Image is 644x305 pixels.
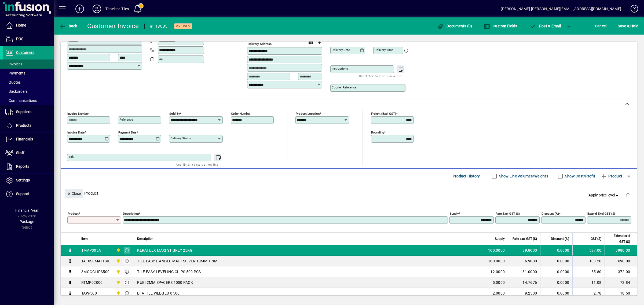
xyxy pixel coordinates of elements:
[616,21,640,31] button: Save & Hold
[605,245,637,256] td: 3980.00
[564,173,595,179] label: Show Cost/Profit
[618,22,638,30] span: ave & Hold
[551,236,569,242] span: Discount (%)
[68,155,75,159] mat-label: Title
[530,24,561,28] span: ost & Email
[484,24,517,28] span: Custom Fields
[87,22,139,30] div: Customer Invoice
[595,22,607,30] span: Cancel
[540,288,572,299] td: 0.0000
[3,146,54,160] a: Staff
[137,291,180,296] span: DTA TILE WEDGES X 500
[137,258,217,264] span: TILE EASY L ANGLE MATT SILVER 10MM TRIM
[450,212,459,215] mat-label: Supply
[65,189,83,198] button: Close
[88,4,105,14] button: Profile
[371,131,384,134] mat-label: Rounding
[605,256,637,266] td: 690.00
[58,21,79,31] button: Back
[572,266,605,277] td: 55.80
[5,98,37,103] span: Communications
[605,288,637,299] td: 18.50
[540,277,572,288] td: 0.0000
[540,266,572,277] td: 0.0000
[115,290,121,296] span: Dunedin
[54,21,83,31] app-page-header-button: Back
[598,171,625,181] button: Product
[572,245,605,256] td: 597.00
[59,24,77,28] span: Back
[451,171,482,181] button: Product History
[16,37,23,41] span: POS
[5,62,22,66] span: Invoices
[3,187,54,201] a: Support
[3,174,54,187] a: Settings
[115,247,121,253] span: Dunedin
[81,269,109,274] div: 3MOGCLIPS500
[16,123,31,128] span: Products
[527,21,563,31] button: Post & Email
[359,73,401,79] mat-hint: Use 'Enter' to start a new line
[605,266,637,277] td: 372.00
[67,131,85,134] mat-label: Invoice date
[137,269,201,274] span: TILE EASY LEVELING CLIPS 500 PCS
[591,236,601,242] span: GST ($)
[16,178,30,182] span: Settings
[137,248,193,253] span: KERAFLEX MAXI S1 GREY 25KG
[540,245,572,256] td: 0.0000
[115,280,121,285] span: Dunedin
[332,67,348,70] mat-label: Instructions
[3,119,54,132] a: Products
[601,172,622,180] span: Product
[81,258,110,264] div: TA10SEMATTSIL
[16,110,31,114] span: Suppliers
[437,24,472,28] span: Documents (0)
[572,288,605,299] td: 2.78
[67,112,89,116] mat-label: Invoice number
[67,189,81,198] span: Close
[511,291,537,296] div: 9.2500
[605,277,637,288] td: 73.84
[105,5,129,13] div: Timeless Tiles
[332,85,356,89] mat-label: Courier Reference
[488,248,505,253] span: 100.0000
[71,4,88,14] button: Add
[498,173,548,179] label: Show Line Volumes/Weights
[3,87,54,96] a: Backorders
[541,212,559,215] mat-label: Discount (%)
[176,24,190,28] span: On hold
[3,160,54,173] a: Reports
[16,50,34,55] span: Customers
[81,280,103,285] div: RTMR02000
[20,220,34,224] span: Package
[586,191,622,200] button: Apply price level
[482,21,519,31] button: Custom Fields
[169,112,180,116] mat-label: Sold by
[436,21,474,31] button: Documents (0)
[3,105,54,119] a: Suppliers
[5,89,28,94] span: Backorders
[371,112,396,116] mat-label: Freight (excl GST)
[81,236,88,242] span: Item
[16,151,24,155] span: Staff
[3,78,54,87] a: Quotes
[119,118,133,121] mat-label: Reference
[3,59,54,69] a: Invoices
[3,19,54,32] a: Home
[16,192,30,196] span: Support
[453,172,480,180] span: Product History
[511,269,537,274] div: 31.0000
[176,161,218,168] mat-hint: Use 'Enter' to start a new line
[81,291,97,296] div: TAW-500
[3,32,54,46] a: POS
[16,23,26,27] span: Home
[572,256,605,266] td: 103.50
[501,5,621,13] div: [PERSON_NAME] [PERSON_NAME][EMAIL_ADDRESS][DOMAIN_NAME]
[5,80,21,84] span: Quotes
[306,38,315,46] a: View on map
[3,133,54,146] a: Financials
[16,137,33,141] span: Financials
[3,96,54,105] a: Communications
[493,280,505,285] span: 5.0000
[511,280,537,285] div: 14.7676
